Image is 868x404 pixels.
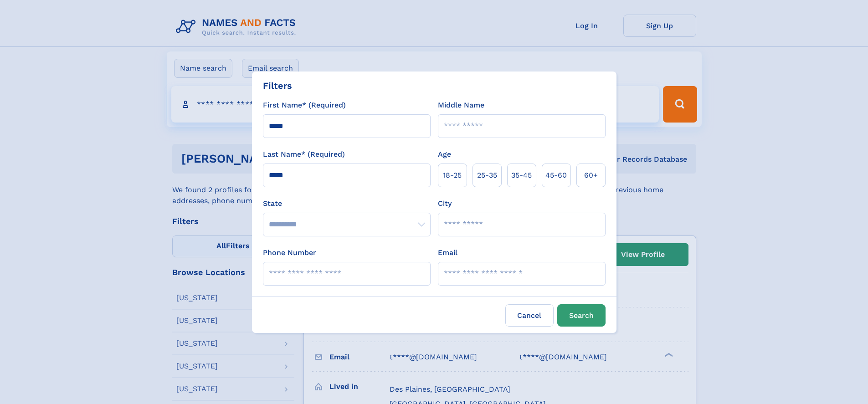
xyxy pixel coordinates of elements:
label: Phone Number [263,247,316,258]
label: Middle Name [438,100,484,111]
button: Search [557,304,606,327]
label: Age [438,149,451,160]
label: City [438,198,452,209]
label: Cancel [505,304,554,327]
span: 35‑45 [511,170,532,181]
label: First Name* (Required) [263,100,346,111]
span: 18‑25 [443,170,462,181]
label: Last Name* (Required) [263,149,345,160]
span: 45‑60 [545,170,567,181]
label: State [263,198,431,209]
span: 25‑35 [477,170,497,181]
div: Filters [263,79,292,92]
span: 60+ [584,170,598,181]
label: Email [438,247,457,258]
